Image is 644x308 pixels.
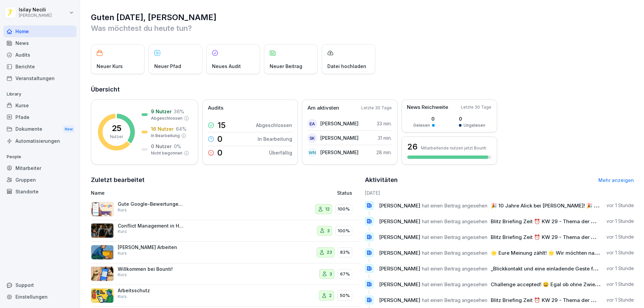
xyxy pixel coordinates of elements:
[3,291,76,303] a: Einstellungen
[3,72,76,84] a: Veranstaltungen
[459,115,485,122] p: 0
[212,63,241,70] p: Neues Audit
[325,206,330,212] p: 12
[151,125,174,132] p: 16 Nutzer
[3,186,76,197] a: Standorte
[422,281,487,288] span: hat einen Beitrag angesehen
[217,121,226,129] p: 15
[97,63,123,70] p: Neuer Kurs
[329,271,332,278] p: 3
[3,49,76,61] a: Audits
[118,207,127,213] p: Kurs
[217,149,222,157] p: 0
[3,135,76,147] div: Automatisierungen
[422,218,487,225] span: hat einen Beitrag angesehen
[340,249,350,256] p: 83%
[320,134,359,141] p: [PERSON_NAME]
[110,134,123,140] p: Nutzer
[91,189,260,196] p: Name
[258,135,292,142] p: In Bearbeitung
[407,104,448,111] p: News Reichweite
[151,115,182,121] p: Abgeschlossen
[91,175,360,185] h2: Zuletzt bearbeitet
[118,272,127,278] p: Kurs
[606,297,634,303] p: vor 1 Stunde
[329,292,332,299] p: 2
[3,279,76,291] div: Support
[320,149,359,156] p: [PERSON_NAME]
[3,25,76,37] a: Home
[151,133,180,139] p: In Bearbeitung
[598,177,634,183] a: Mehr anzeigen
[91,242,360,263] a: [PERSON_NAME] ArbeitenKurs2383%
[270,63,302,70] p: Neuer Beitrag
[361,105,392,111] p: Letzte 30 Tage
[422,234,487,240] span: hat einen Beitrag angesehen
[422,297,487,303] span: hat einen Beitrag angesehen
[606,281,634,288] p: vor 1 Stunde
[407,141,418,152] h3: 26
[118,223,185,229] p: Conflict Management in Hospitality
[379,202,420,209] span: [PERSON_NAME]
[217,135,222,143] p: 0
[118,201,185,207] p: Gute Google-Bewertungen erhalten 🌟
[376,149,392,156] p: 28 min.
[338,206,350,212] p: 100%
[606,234,634,240] p: vor 1 Stunde
[379,218,420,225] span: [PERSON_NAME]
[3,162,76,174] a: Mitarbeiter
[3,100,76,111] a: Kurse
[422,265,487,272] span: hat einen Beitrag angesehen
[91,198,360,220] a: Gute Google-Bewertungen erhalten 🌟Kurs12100%
[118,244,185,250] p: [PERSON_NAME] Arbeiten
[320,120,359,127] p: [PERSON_NAME]
[91,266,114,281] img: xh3bnih80d1pxcetv9zsuevg.png
[606,202,634,209] p: vor 1 Stunde
[379,265,420,272] span: [PERSON_NAME]
[337,189,352,196] p: Status
[151,150,182,156] p: Nicht begonnen
[91,245,114,260] img: ns5fm27uu5em6705ixom0yjt.png
[365,189,634,196] h6: [DATE]
[308,133,317,143] div: SK
[112,124,121,132] p: 25
[606,218,634,225] p: vor 1 Stunde
[3,37,76,49] a: News
[3,111,76,123] a: Pfade
[340,271,350,278] p: 67%
[118,266,185,272] p: Willkommen bei Bounti!
[3,174,76,186] a: Gruppen
[461,104,491,110] p: Letzte 30 Tage
[379,250,420,256] span: [PERSON_NAME]
[422,250,487,256] span: hat einen Beitrag angesehen
[378,134,392,141] p: 31 min.
[421,145,486,150] p: Mitarbeitende nutzen jetzt Bounti
[208,104,223,112] p: Audits
[91,23,634,34] p: Was möchtest du heute tun?
[118,250,127,256] p: Kurs
[91,288,114,303] img: bgsrfyvhdm6180ponve2jajk.png
[3,123,76,135] div: Dokumente
[3,89,76,100] p: Library
[118,294,127,300] p: Kurs
[91,263,360,285] a: Willkommen bei Bounti!Kurs367%
[19,7,52,13] p: Isilay Necili
[308,148,317,157] div: WN
[174,108,184,115] p: 36 %
[365,175,398,185] h2: Aktivitäten
[19,13,52,18] p: [PERSON_NAME]
[174,143,181,150] p: 0 %
[91,220,360,242] a: Conflict Management in HospitalityKurs3100%
[464,122,485,128] p: Ungelesen
[176,125,186,132] p: 64 %
[327,228,330,234] p: 3
[606,265,634,272] p: vor 1 Stunde
[91,202,114,217] img: iwscqm9zjbdjlq9atufjsuwv.png
[118,288,185,294] p: Arbeitsschutz
[338,228,350,234] p: 100%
